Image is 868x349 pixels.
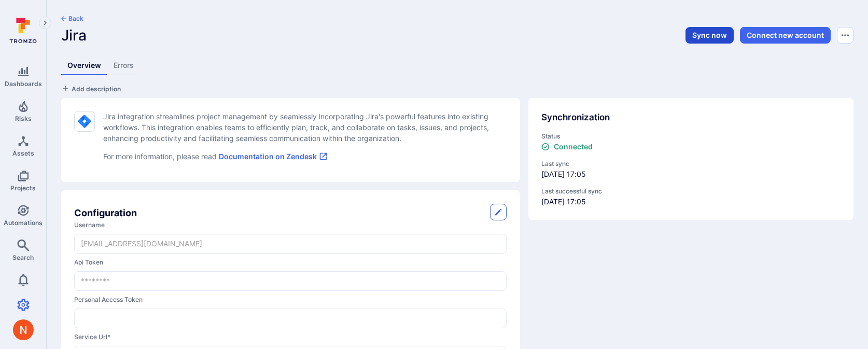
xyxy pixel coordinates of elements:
span: Last sync [541,159,841,169]
span: Last successful sync [541,187,841,196]
div: Connected [541,142,593,151]
div: Neeren Patki [13,319,34,340]
span: Add description [72,85,121,93]
button: Options menu [837,27,853,44]
div: [DATE] 17:05 [541,159,841,179]
button: Sync now [685,27,734,44]
span: Projects [10,184,36,192]
a: Overview [61,56,107,75]
a: Documentation on Zendesk [219,152,328,161]
img: ACg8ocIprwjrgDQnDsNSk9Ghn5p5-B8DpAKWoJ5Gi9syOE4K59tr4Q=s96-c [13,319,34,340]
button: Add description [61,83,121,94]
span: Automations [4,219,43,227]
label: service url * [74,332,507,342]
div: status [541,132,841,152]
span: Risks [15,115,32,122]
span: Search [12,254,34,261]
label: Personal access token [74,295,507,304]
button: Expand navigation menu [39,17,51,29]
p: Jira integration streamlines project management by seamlessly incorporating Jira's powerful featu... [103,111,507,144]
div: Synchronization [541,111,841,124]
span: Dashboards [5,80,42,88]
div: [DATE] 17:05 [541,187,841,207]
label: username [74,220,507,230]
p: For more information, please read [103,151,507,162]
button: Connect new account [740,27,831,44]
span: Jira [61,26,87,44]
span: Status [541,132,841,141]
h2: Configuration [74,206,137,220]
span: Assets [12,149,34,157]
i: Expand navigation menu [41,19,49,27]
label: api token [74,258,507,267]
button: Back [61,15,83,23]
div: Integrations tabs [61,56,853,75]
a: Errors [107,56,140,75]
